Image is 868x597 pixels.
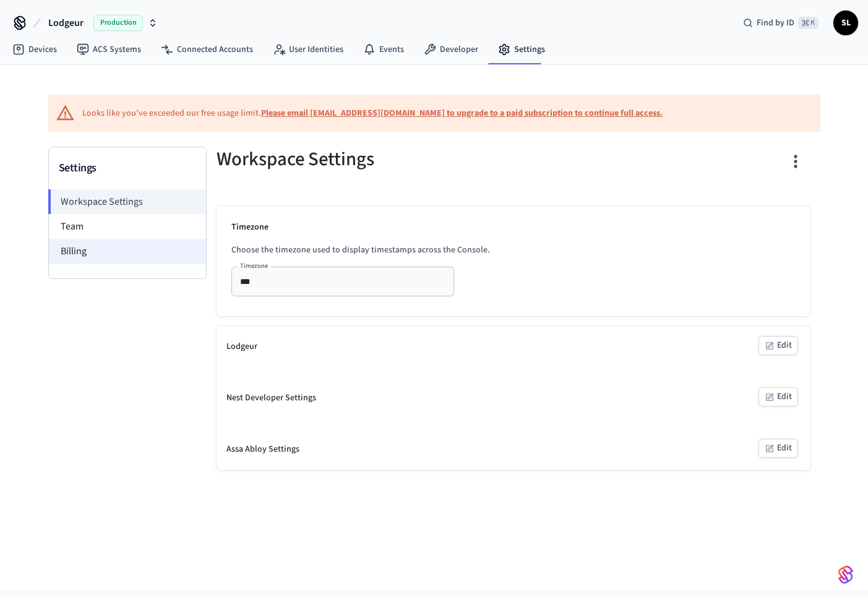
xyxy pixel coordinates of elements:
div: Assa Abloy Settings [226,443,299,456]
img: SeamLogoGradient.69752ec5.svg [838,565,853,585]
button: SL [833,11,858,35]
a: Devices [2,38,67,61]
a: Connected Accounts [151,38,263,61]
a: Settings [488,38,555,61]
li: Billing [49,239,206,264]
span: Lodgeur [48,15,84,30]
span: Production [93,15,143,31]
button: Edit [758,439,798,458]
div: Lodgeur [226,340,257,353]
li: Workspace Settings [48,189,206,214]
h5: Workspace Settings [217,147,506,172]
a: Events [353,38,414,61]
a: Developer [414,38,488,61]
a: User Identities [263,38,353,61]
span: Find by ID [757,17,794,29]
div: Nest Developer Settings [226,392,316,405]
p: Timezone [231,221,796,234]
button: Edit [758,387,798,406]
div: Looks like you've exceeded our free usage limit. [82,107,663,120]
a: Please email [EMAIL_ADDRESS][DOMAIN_NAME] to upgrade to a paid subscription to continue full access. [261,107,663,119]
h3: Settings [59,160,196,177]
div: Find by ID⌘ K [733,12,828,34]
span: ⌘ K [798,17,819,29]
span: SL [835,12,857,34]
a: ACS Systems [67,38,151,61]
p: Choose the timezone used to display timestamps across the Console. [231,244,796,257]
button: Edit [758,336,798,355]
li: Team [49,214,206,239]
label: Timezone [240,261,268,270]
